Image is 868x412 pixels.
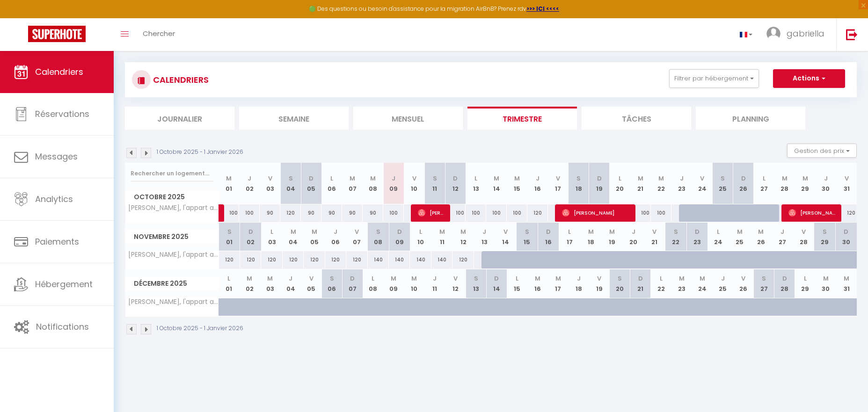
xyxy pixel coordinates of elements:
div: 120 [219,251,240,268]
abbr: V [268,174,272,183]
abbr: L [419,227,422,236]
th: 04 [280,269,301,298]
abbr: L [804,274,807,283]
abbr: V [741,274,745,283]
th: 28 [793,223,814,251]
abbr: D [782,274,787,283]
th: 01 [219,223,240,251]
abbr: V [700,174,704,183]
span: Chercher [143,29,175,38]
div: 120 [280,204,301,222]
abbr: V [556,174,560,183]
abbr: J [721,274,725,283]
th: 24 [692,163,713,204]
abbr: D [453,174,458,183]
div: 90 [260,204,280,222]
abbr: L [474,174,477,183]
div: 100 [219,204,240,222]
abbr: S [525,227,529,236]
th: 02 [240,223,261,251]
abbr: D [844,227,848,236]
div: 100 [445,204,466,222]
abbr: D [397,227,402,236]
abbr: S [433,174,437,183]
abbr: V [652,227,656,236]
span: [PERSON_NAME] [418,204,445,222]
th: 25 [729,223,750,251]
abbr: L [619,174,621,183]
abbr: S [762,274,766,283]
abbr: L [568,227,571,236]
th: 23 [686,223,708,251]
abbr: M [350,174,355,183]
abbr: J [824,174,828,183]
th: 30 [816,269,836,298]
th: 07 [342,269,363,298]
th: 30 [835,223,857,251]
abbr: D [248,227,253,236]
div: 120 [527,204,548,222]
abbr: J [780,227,784,236]
th: 14 [486,163,507,204]
abbr: V [453,274,458,283]
th: 08 [368,223,389,251]
abbr: D [638,274,643,283]
div: 140 [389,251,410,268]
span: [PERSON_NAME], l'appart azur Joliette [127,298,220,305]
th: 30 [816,163,836,204]
abbr: S [618,274,622,283]
abbr: M [291,227,296,236]
input: Rechercher un logement... [131,165,213,182]
div: 140 [431,251,452,268]
button: Actions [773,69,845,88]
th: 06 [325,223,346,251]
th: 19 [589,163,610,204]
th: 10 [404,163,424,204]
img: ... [766,27,780,41]
abbr: D [695,227,700,236]
th: 29 [795,269,816,298]
div: 120 [304,251,325,268]
abbr: L [227,274,230,283]
th: 13 [466,269,486,298]
th: 12 [445,163,466,204]
th: 11 [424,163,445,204]
abbr: S [674,227,678,236]
li: Journalier [125,107,234,130]
abbr: M [370,174,376,183]
span: Décembre 2025 [125,277,219,290]
abbr: J [632,227,635,236]
th: 27 [754,269,774,298]
th: 09 [383,269,404,298]
abbr: D [494,274,499,283]
abbr: M [737,227,743,236]
th: 02 [239,269,260,298]
th: 26 [733,269,754,298]
div: 120 [836,204,857,222]
li: Planning [696,107,805,130]
a: >>> ICI <<<< [526,5,559,13]
th: 01 [219,163,240,204]
span: [PERSON_NAME] [562,204,631,222]
th: 09 [389,223,410,251]
abbr: M [782,174,788,183]
div: 140 [410,251,431,268]
li: Trimestre [467,107,577,130]
abbr: J [482,227,486,236]
th: 21 [630,269,651,298]
abbr: S [376,227,380,236]
th: 03 [261,223,282,251]
img: Super Booking [28,26,86,42]
th: 18 [580,223,601,251]
abbr: S [576,174,581,183]
button: Filtrer par hébergement [669,69,759,88]
th: 12 [452,223,474,251]
div: 100 [651,204,671,222]
th: 18 [569,269,589,298]
th: 08 [363,163,383,204]
th: 05 [304,223,325,251]
th: 17 [559,223,580,251]
th: 16 [527,269,548,298]
span: Octobre 2025 [125,190,219,204]
abbr: S [330,274,334,283]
